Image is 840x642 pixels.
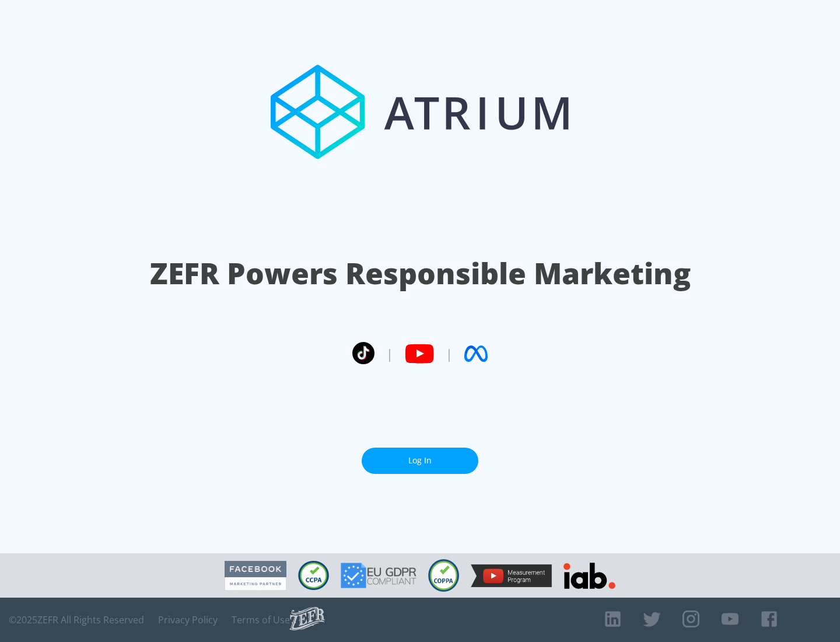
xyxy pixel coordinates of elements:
img: Facebook Marketing Partner [225,561,286,591]
img: COPPA Compliant [428,559,459,592]
span: | [386,345,393,362]
img: CCPA Compliant [298,561,329,590]
img: YouTube Measurement Program [471,564,552,587]
img: IAB [563,563,615,589]
a: Privacy Policy [158,614,218,626]
span: | [446,345,453,362]
a: Log In [362,448,478,474]
span: © 2025 ZEFR All Rights Reserved [9,614,144,626]
img: GDPR Compliant [341,563,416,588]
h1: ZEFR Powers Responsible Marketing [150,253,691,294]
a: Terms of Use [232,614,290,626]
